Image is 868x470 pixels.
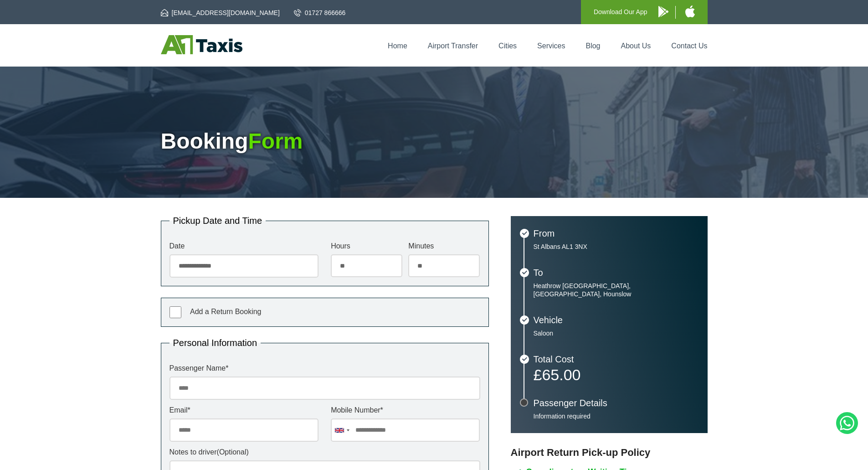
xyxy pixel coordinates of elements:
[534,355,699,364] h3: Total Cost
[169,216,266,225] legend: Pickup Date and Time
[542,366,580,383] span: 65.00
[537,42,565,50] a: Services
[248,129,303,153] span: Form
[658,6,668,17] img: A1 Taxis Android App
[331,243,402,250] label: Hours
[671,42,707,50] a: Contact Us
[534,243,699,251] p: St Albans AL1 3NX
[169,407,318,414] label: Email
[190,308,262,315] span: Add a Return Booking
[169,338,261,347] legend: Personal Information
[534,329,699,337] p: Saloon
[169,365,480,372] label: Passenger Name
[534,268,699,277] h3: To
[428,42,478,50] a: Airport Transfer
[743,450,863,470] iframe: chat widget
[586,42,600,50] a: Blog
[388,42,407,50] a: Home
[594,6,647,18] p: Download Our App
[534,282,699,298] p: Heathrow [GEOGRAPHIC_DATA], [GEOGRAPHIC_DATA], Hounslow
[169,243,318,250] label: Date
[685,5,695,17] img: A1 Taxis iPhone App
[511,447,708,459] h3: Airport Return Pick-up Policy
[534,315,699,325] h3: Vehicle
[217,448,249,456] span: (Optional)
[169,306,181,318] input: Add a Return Booking
[498,42,517,50] a: Cities
[534,229,699,238] h3: From
[294,8,346,17] a: 01727 866666
[161,130,708,152] h1: Booking
[534,368,699,381] p: £
[161,35,242,54] img: A1 Taxis St Albans LTD
[534,412,699,420] p: Information required
[161,8,280,17] a: [EMAIL_ADDRESS][DOMAIN_NAME]
[534,398,699,408] h3: Passenger Details
[408,243,480,250] label: Minutes
[331,407,480,414] label: Mobile Number
[169,449,480,456] label: Notes to driver
[331,419,352,441] div: United Kingdom: +44
[621,42,651,50] a: About Us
